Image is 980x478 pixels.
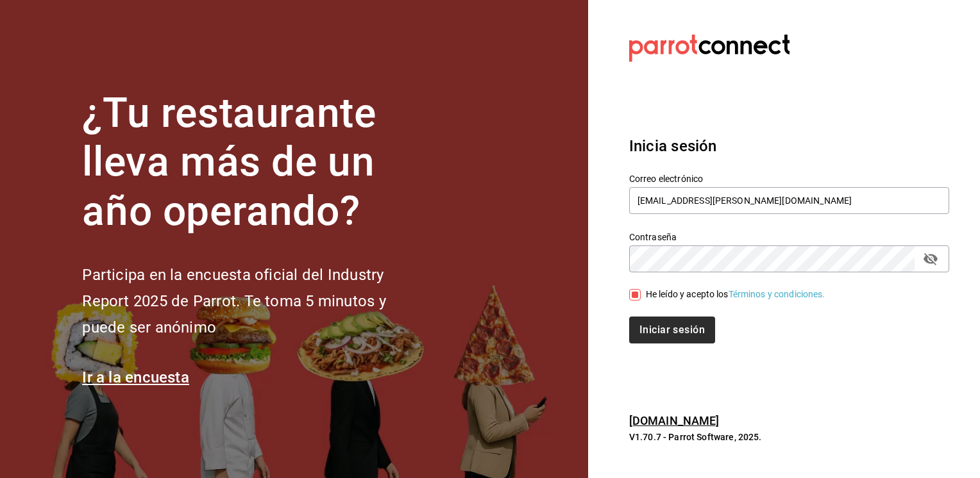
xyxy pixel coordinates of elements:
[629,174,949,183] label: Correo electrónico
[82,368,189,386] a: Ir a la encuesta
[82,262,428,340] h2: Participa en la encuesta oficial del Industry Report 2025 de Parrot. Te toma 5 minutos y puede se...
[629,187,949,214] input: Ingresa tu correo electrónico
[82,89,428,236] h1: ¿Tu restaurante lleva más de un año operando?
[646,288,825,301] div: He leído y acepto los
[629,431,949,443] p: V1.70.7 - Parrot Software, 2025.
[629,232,949,241] label: Contraseña
[729,289,825,299] a: Términos y condiciones.
[629,135,949,158] h3: Inicia sesión
[920,248,942,270] button: passwordField
[629,317,715,343] button: Iniciar sesión
[629,414,720,427] a: [DOMAIN_NAME]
